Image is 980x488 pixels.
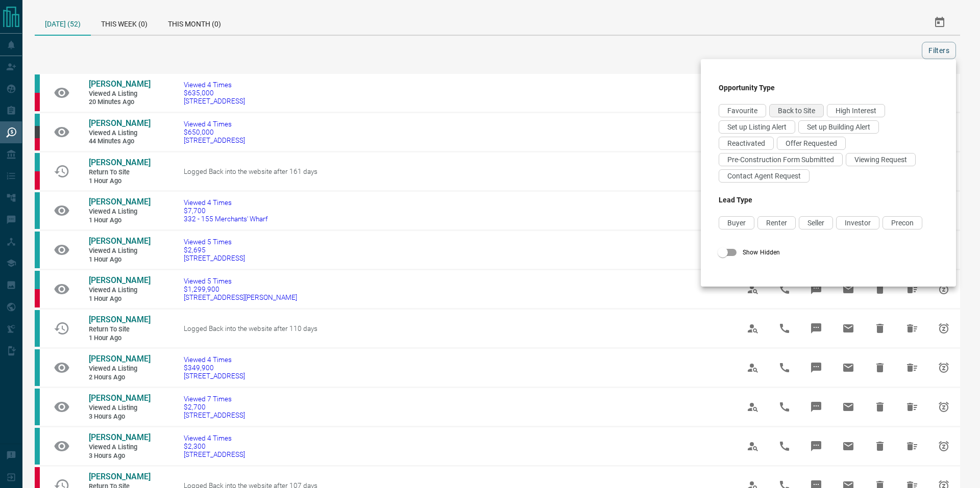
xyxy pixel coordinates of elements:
span: Renter [766,219,787,227]
div: Seller [799,216,833,229]
div: Set up Listing Alert [719,120,795,134]
div: Precon [883,216,922,229]
div: High Interest [827,104,885,117]
h3: Opportunity Type [719,84,938,92]
span: Show Hidden [743,248,780,257]
div: Favourite [719,104,766,117]
span: Investor [845,219,871,227]
div: Viewing Request [846,153,916,166]
span: Precon [891,219,914,227]
span: Favourite [727,107,757,115]
div: Renter [757,216,796,229]
span: Reactivated [727,139,765,147]
div: Pre-Construction Form Submitted [719,153,843,166]
div: Back to Site [769,104,824,117]
span: Pre-Construction Form Submitted [727,156,834,164]
span: High Interest [836,107,876,115]
div: Set up Building Alert [798,120,879,134]
div: Buyer [719,216,754,229]
span: Buyer [727,219,746,227]
div: Investor [836,216,879,229]
div: Offer Requested [777,137,846,150]
div: Reactivated [719,137,774,150]
span: Contact Agent Request [727,172,801,180]
span: Offer Requested [786,139,837,147]
span: Set up Listing Alert [727,123,787,131]
div: Contact Agent Request [719,169,810,183]
span: Set up Building Alert [807,123,870,131]
span: Seller [807,219,824,227]
h3: Lead Type [719,196,938,204]
span: Viewing Request [854,156,907,164]
span: Back to Site [778,107,815,115]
